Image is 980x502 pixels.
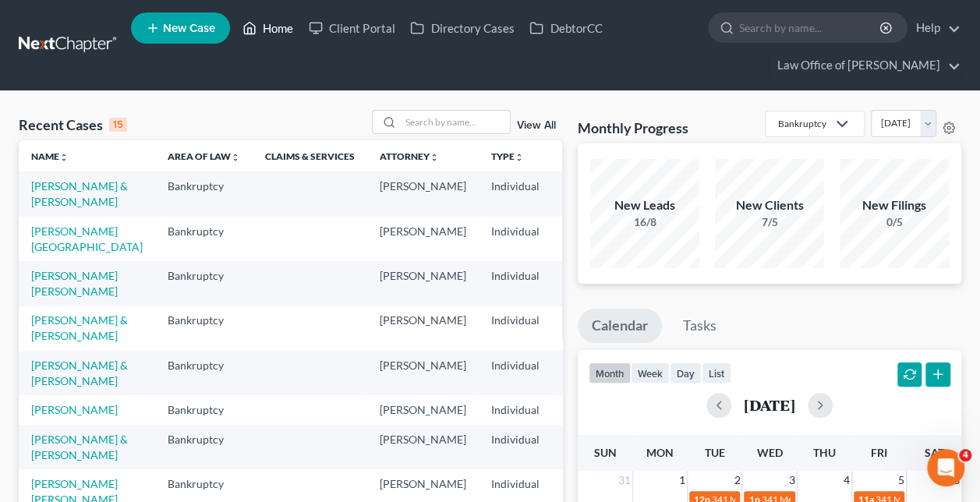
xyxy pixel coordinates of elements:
[739,13,882,42] input: Search by name...
[840,214,949,230] div: 0/5
[578,118,688,137] h3: Monthly Progress
[479,306,552,351] td: Individual
[301,14,402,42] a: Client Portal
[840,196,949,214] div: New Filings
[155,261,253,306] td: Bankruptcy
[670,362,702,384] button: day
[959,449,971,461] span: 4
[871,446,887,459] span: Fri
[109,118,127,132] div: 15
[552,261,628,306] td: CAEB
[31,224,143,253] a: [PERSON_NAME][GEOGRAPHIC_DATA]
[155,351,253,395] td: Bankruptcy
[155,395,253,424] td: Bankruptcy
[367,171,479,216] td: [PERSON_NAME]
[769,51,961,80] a: Law Office of [PERSON_NAME]
[552,395,628,424] td: CAEB
[715,196,824,214] div: New Clients
[552,217,628,261] td: CAEB
[479,217,552,261] td: Individual
[631,362,670,384] button: week
[702,362,731,384] button: list
[31,269,118,298] a: [PERSON_NAME] [PERSON_NAME]
[924,446,943,459] span: Sat
[552,171,628,216] td: CAEB
[31,403,118,416] a: [PERSON_NAME]
[552,306,628,351] td: CAEB
[430,153,439,162] i: unfold_more
[367,217,479,261] td: [PERSON_NAME]
[646,446,674,459] span: Mon
[842,471,851,490] span: 4
[732,471,741,490] span: 2
[31,359,128,387] a: [PERSON_NAME] & [PERSON_NAME]
[678,471,687,490] span: 1
[367,395,479,424] td: [PERSON_NAME]
[491,150,524,162] a: Typeunfold_more
[231,153,240,162] i: unfold_more
[59,153,69,162] i: unfold_more
[19,115,127,134] div: Recent Cases
[163,23,215,34] span: New Case
[155,306,253,351] td: Bankruptcy
[479,171,552,216] td: Individual
[517,120,556,131] a: View All
[589,362,631,384] button: month
[787,471,797,490] span: 3
[155,217,253,261] td: Bankruptcy
[479,261,552,306] td: Individual
[367,261,479,306] td: [PERSON_NAME]
[155,425,253,469] td: Bankruptcy
[31,179,128,208] a: [PERSON_NAME] & [PERSON_NAME]
[401,111,510,133] input: Search by name...
[756,446,782,459] span: Wed
[778,117,826,130] div: Bankruptcy
[669,309,731,343] a: Tasks
[479,395,552,424] td: Individual
[31,150,69,162] a: Nameunfold_more
[552,351,628,395] td: CAEB
[402,14,522,42] a: Directory Cases
[594,446,617,459] span: Sun
[522,14,610,42] a: DebtorCC
[235,14,301,42] a: Home
[927,449,964,486] iframe: Intercom live chat
[813,446,836,459] span: Thu
[31,313,128,342] a: [PERSON_NAME] & [PERSON_NAME]
[168,150,240,162] a: Area of Lawunfold_more
[552,425,628,469] td: CAEB
[897,471,906,490] span: 5
[617,471,632,490] span: 31
[31,433,128,461] a: [PERSON_NAME] & [PERSON_NAME]
[367,306,479,351] td: [PERSON_NAME]
[908,14,961,42] a: Help
[515,153,524,162] i: unfold_more
[705,446,725,459] span: Tue
[715,214,824,230] div: 7/5
[744,397,795,413] h2: [DATE]
[590,214,699,230] div: 16/8
[367,351,479,395] td: [PERSON_NAME]
[380,150,439,162] a: Attorneyunfold_more
[479,425,552,469] td: Individual
[578,309,662,343] a: Calendar
[479,351,552,395] td: Individual
[367,425,479,469] td: [PERSON_NAME]
[590,196,699,214] div: New Leads
[155,171,253,216] td: Bankruptcy
[253,140,367,171] th: Claims & Services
